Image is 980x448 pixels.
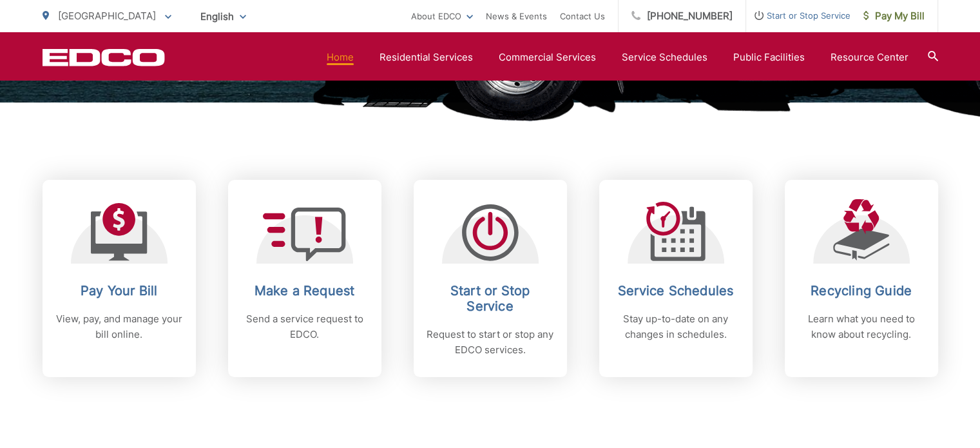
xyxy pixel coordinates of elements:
a: News & Events [486,8,547,24]
a: Service Schedules [622,50,707,65]
a: Recycling Guide Learn what you need to know about recycling. [785,180,938,377]
p: Learn what you need to know about recycling. [798,311,925,342]
h2: Make a Request [241,283,369,298]
a: Home [327,50,354,65]
a: About EDCO [411,8,473,24]
a: Contact Us [560,8,605,24]
a: Residential Services [380,50,473,65]
h2: Recycling Guide [798,283,925,298]
a: Pay Your Bill View, pay, and manage your bill online. [43,180,196,377]
h2: Start or Stop Service [427,283,554,314]
p: Request to start or stop any EDCO services. [427,327,554,358]
a: Public Facilities [733,50,805,65]
h2: Pay Your Bill [55,283,183,298]
span: English [191,5,256,28]
a: Resource Center [831,50,908,65]
p: Send a service request to EDCO. [241,311,369,342]
a: Service Schedules Stay up-to-date on any changes in schedules. [599,180,753,377]
h2: Service Schedules [612,283,740,298]
p: Stay up-to-date on any changes in schedules. [612,311,740,342]
p: View, pay, and manage your bill online. [55,311,183,342]
span: [GEOGRAPHIC_DATA] [58,10,156,22]
a: Make a Request Send a service request to EDCO. [228,180,381,377]
a: EDCD logo. Return to the homepage. [43,48,165,66]
span: Pay My Bill [863,8,925,24]
a: Commercial Services [499,50,596,65]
